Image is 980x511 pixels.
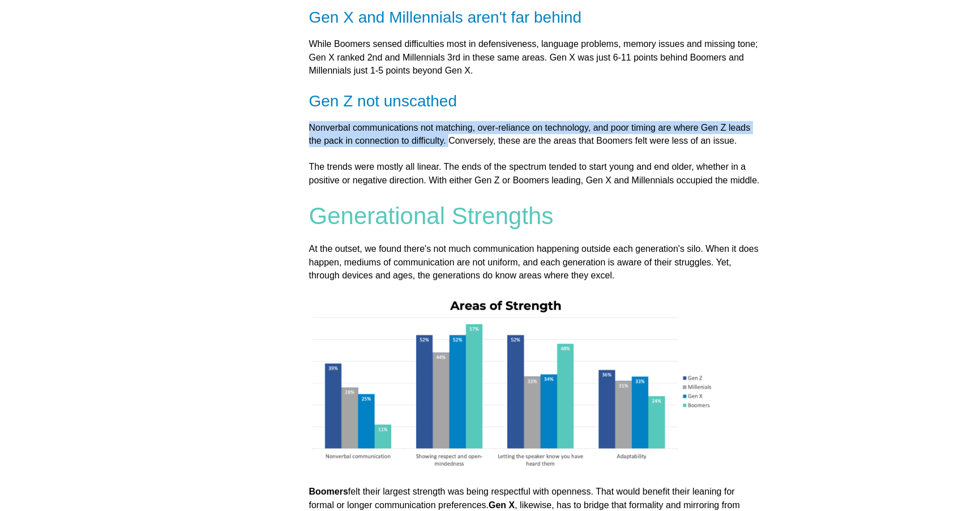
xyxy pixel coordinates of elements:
span: Gen X and Millennials aren't far behind [309,8,582,26]
span: Gen Z not unscathed [309,92,457,110]
span: Generational Strengths [309,203,554,229]
span: Boomers [309,487,348,496]
span: At the outset, we found there's not much communication happening outside each generation's silo. ... [309,244,759,280]
span: Nonverbal communications not matching, over-reliance on technology, and poor timing are where Gen... [309,123,751,145]
span: Gen X [489,500,515,510]
span: While Boomers sensed difficulties most in defensiveness, language problems, memory issues and mis... [309,39,758,75]
img: AD_4nXfr71WwE8g2QBOtwJjzoHxPUhdQRJykCK__Cx4HlHXPFSb3ncfjduqxV4N4ijrG0EuQvRvl6eQF7SeSRRFrFOSEOG8Wd... [309,295,714,469]
span: The trends were mostly all linear. The ends of the spectrum tended to start young and end older, ... [309,162,760,184]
